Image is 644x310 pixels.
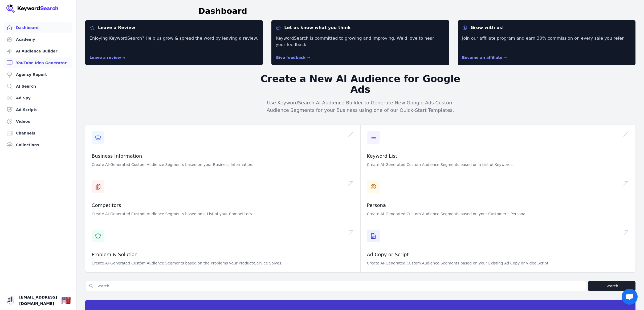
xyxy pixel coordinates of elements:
[4,81,72,92] a: AI Search
[622,289,638,305] div: Open chat
[6,296,15,305] img: Stef Becker
[92,252,137,257] a: Problem & Solution
[367,153,397,159] a: Keyword List
[4,69,72,80] a: Agency Report
[307,55,310,60] span: →
[4,93,72,103] a: Ad Spy
[61,295,71,306] button: 🇺🇸
[367,202,386,208] a: Persona
[276,55,310,60] a: Give feedback
[462,55,507,60] a: Become an affiliate
[89,35,259,48] p: Enjoying KeywordSearch? Help us grow & spread the word by leaving a review.
[6,296,15,305] button: Open user button
[4,22,72,33] a: Dashboard
[89,55,125,60] a: Leave a review
[4,34,72,45] a: Academy
[276,25,445,31] dt: Let us know what you think
[504,55,507,60] span: →
[258,74,463,95] h2: Create a New AI Audience for Google Ads
[4,46,72,56] a: AI Audience Builder
[276,35,445,48] p: KeywordSearch is committed to growing and improving. We'd love to hear your feedback.
[4,140,72,150] a: Collections
[92,153,142,159] a: Business Information
[85,281,586,291] input: Search
[89,25,259,31] dt: Leave a Review
[462,25,631,31] dt: Grow with us!
[462,35,631,48] p: Join our affiliate program and earn 30% commission on every sale you refer.
[4,58,72,68] a: YouTube Idea Generator
[61,296,71,305] div: 🇺🇸
[198,6,247,16] h1: Dashboard
[4,104,72,115] a: Ad Scripts
[4,116,72,127] a: Videos
[588,281,635,291] button: Search
[4,128,72,138] a: Channels
[6,4,59,13] img: Your Company
[258,99,463,114] p: Use KeywordSearch AI Audience Builder to Generate New Google Ads Custom Audience Segments for you...
[122,55,125,60] span: →
[367,252,409,257] a: Ad Copy or Script
[92,202,121,208] a: Competitors
[19,294,57,307] span: [EMAIL_ADDRESS][DOMAIN_NAME]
